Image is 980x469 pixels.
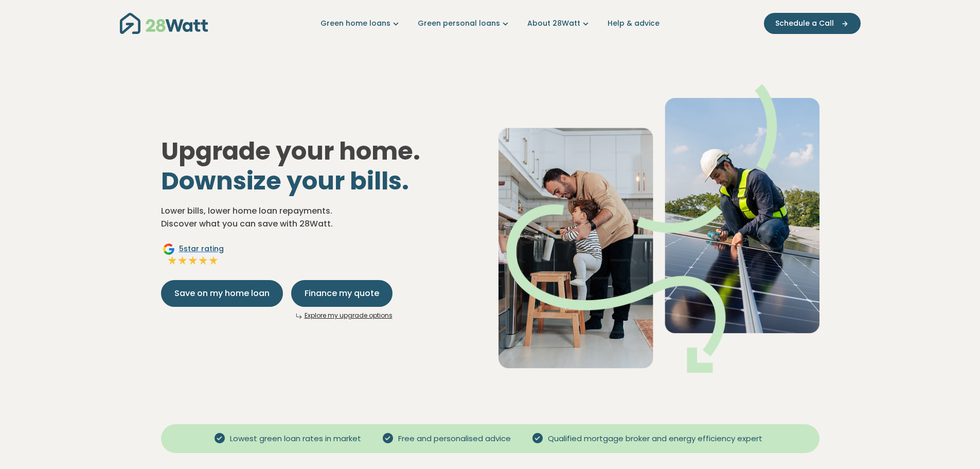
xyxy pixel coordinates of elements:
img: Full star [188,255,198,266]
button: Finance my quote [291,280,393,307]
a: About 28Watt [527,18,591,29]
img: 28Watt [120,13,208,34]
a: Help & advice [608,18,660,29]
span: Free and personalised advice [394,433,515,445]
a: Green home loans [320,18,401,29]
img: Google [163,243,175,255]
img: Full star [167,255,177,266]
nav: Main navigation [120,10,861,37]
a: Explore my upgrade options [305,311,393,320]
span: 5 star rating [179,244,224,254]
img: Full star [177,255,188,266]
span: Qualified mortgage broker and energy efficiency expert [544,433,767,445]
span: Finance my quote [305,287,379,300]
img: Full star [198,255,208,266]
button: Schedule a Call [764,13,861,34]
button: Save on my home loan [161,280,283,307]
img: Dad helping toddler [498,84,819,373]
a: Google5star ratingFull starFull starFull starFull starFull star [161,243,225,268]
h1: Upgrade your home. [161,136,482,196]
span: Downsize your bills. [161,164,409,198]
span: Lowest green loan rates in market [226,433,365,445]
img: Full star [208,255,219,266]
a: Green personal loans [418,18,511,29]
span: Schedule a Call [775,18,834,29]
span: Save on my home loan [174,287,270,300]
p: Lower bills, lower home loan repayments. Discover what you can save with 28Watt. [161,204,482,231]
